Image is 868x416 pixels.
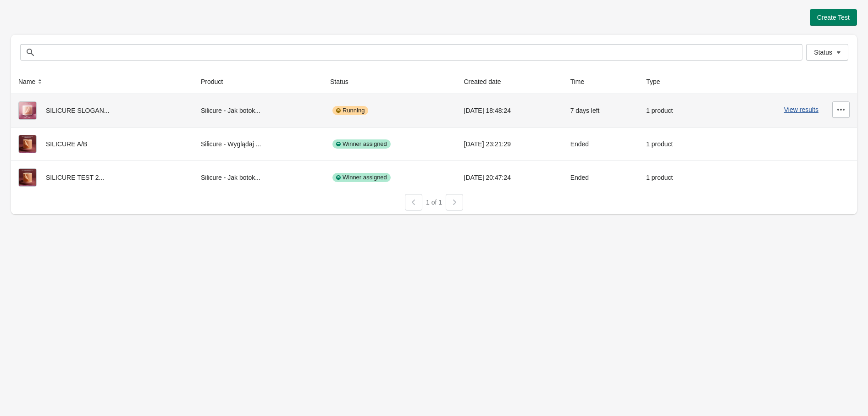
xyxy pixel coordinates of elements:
div: 7 days left [570,101,631,120]
button: Created date [460,73,514,90]
button: Product [197,73,236,90]
div: Silicure - Wyglądaj ... [201,135,315,153]
span: Status [814,49,832,56]
button: View results [784,106,818,113]
div: 1 product [646,135,703,153]
div: 1 product [646,168,703,187]
button: Status [326,73,361,90]
div: [DATE] 20:47:24 [464,168,556,187]
div: Winner assigned [332,173,391,182]
div: Silicure - Jak botok... [201,101,315,120]
span: SILICURE A/B [46,140,87,148]
button: Status [806,44,848,61]
span: 1 of 1 [426,199,442,206]
div: Ended [570,135,631,153]
button: Time [567,73,597,90]
div: Winner assigned [332,139,391,149]
div: [DATE] 23:21:29 [464,135,556,153]
div: [DATE] 18:48:24 [464,101,556,120]
span: Create Test [817,14,850,21]
button: Name [15,73,48,90]
button: Create Test [810,9,857,26]
button: Type [642,73,673,90]
span: SILICURE TEST 2... [46,174,104,181]
div: 1 product [646,101,703,120]
div: Running [332,106,368,115]
div: Silicure - Jak botok... [201,168,315,187]
div: Ended [570,168,631,187]
span: SILICURE SLOGAN... [46,107,109,114]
